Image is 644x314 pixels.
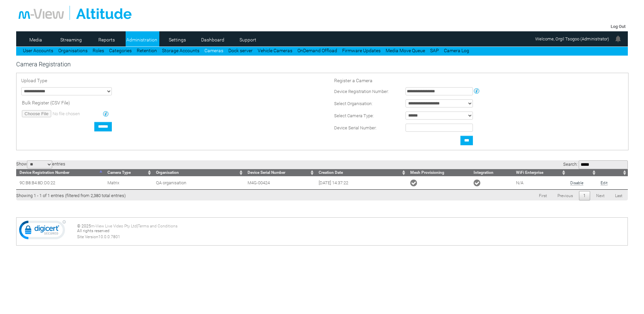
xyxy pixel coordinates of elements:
[297,48,337,53] a: OnDemand Offload
[196,35,229,45] a: Dashboard
[77,224,625,239] div: © 2025 | All rights reserved
[104,169,153,176] th: Camera Type: activate to sort column ascending
[19,220,66,243] img: DigiCert Secured Site Seal
[570,181,583,186] a: Disable
[153,176,244,189] td: QA organisation
[513,169,567,176] th: WiFi Enterprise: activate to sort column ascending
[244,176,315,189] td: M4G-00424
[334,89,389,94] span: Device Registration Number:
[592,191,609,200] a: Next
[55,35,88,45] a: Streaming
[204,48,223,53] a: Cameras
[470,169,513,176] th: Integration
[579,160,628,169] input: Search:
[153,169,244,176] th: Organisation: activate to sort column ascending
[386,48,425,53] a: Media Move Queue
[614,35,622,43] img: bell24.png
[16,169,104,176] th: Device Registration Number
[611,24,625,29] a: Log Out
[16,161,65,166] label: Show entries
[21,78,47,83] span: Upload Type
[611,191,627,200] a: Last
[161,35,194,45] a: Settings
[109,48,132,53] a: Categories
[334,101,373,106] span: Select Organisation:
[232,35,264,45] a: Support
[22,100,70,105] span: Bulk Register (CSV File)
[244,169,315,176] th: Device Serial Number: activate to sort column ascending
[579,191,590,200] a: 1
[601,181,608,186] a: Edit
[334,113,374,118] span: Select Camera Type:
[16,61,71,68] span: Camera Registration
[58,48,88,53] a: Organisations
[342,48,381,53] a: Firmware Updates
[597,169,628,176] th: : activate to sort column ascending
[90,35,123,45] a: Reports
[137,48,157,53] a: Retention
[126,35,158,45] a: Administration
[444,48,469,53] a: Camera Log
[567,169,598,176] th: : activate to sort column ascending
[553,191,577,200] a: Previous
[535,191,551,200] a: First
[23,48,53,53] a: User Accounts
[77,234,625,239] div: Site Version
[16,190,126,198] div: Showing 1 - 1 of 1 entries (filtered from 2,380 total entries)
[563,162,628,167] label: Search:
[162,48,199,53] a: Storage Accounts
[315,176,407,189] td: [DATE] 14:37:22
[20,35,52,45] a: Media
[93,48,104,53] a: Roles
[27,160,52,168] select: Showentries
[334,78,373,83] span: Register a Camera
[16,176,104,189] td: 9C:B8:B4:8D:D0:22
[516,180,523,185] span: N/A
[228,48,253,53] a: Dock server
[430,48,439,53] a: SAP
[258,48,292,53] a: Vehicle Cameras
[98,234,120,239] span: 10.0.0.7801
[156,170,179,175] span: Organisation
[104,176,153,189] td: Matrix
[334,125,377,130] span: Device Serial Number:
[315,169,407,176] th: Creation Date: activate to sort column ascending
[91,224,137,228] a: m-View Live Video Pty Ltd
[138,224,178,228] a: Terms and Conditions
[535,36,609,41] span: Welcome, Orgil Tsogoo (Administrator)
[407,169,470,176] th: Mesh Provisioning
